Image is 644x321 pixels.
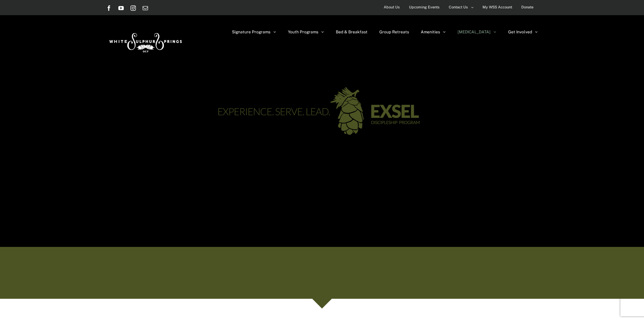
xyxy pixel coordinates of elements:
span: Upcoming Events [409,2,440,12]
a: Amenities [421,15,446,49]
img: exsel-green-logo-03 [204,78,440,146]
a: Youth Programs [288,15,324,49]
span: Amenities [421,30,440,34]
a: YouTube [118,5,124,11]
a: Email [143,5,148,11]
span: Youth Programs [288,30,318,34]
a: Instagram [130,5,136,11]
a: Signature Programs [232,15,276,49]
span: Signature Programs [232,30,270,34]
a: Facebook [106,5,112,11]
span: Donate [521,2,533,12]
span: [MEDICAL_DATA] [458,30,491,34]
a: Get Involved [508,15,538,49]
span: Get Involved [508,30,532,34]
img: White Sulphur Springs Logo [106,26,184,57]
nav: Main Menu [232,15,538,49]
span: Group Retreats [379,30,409,34]
a: Group Retreats [379,15,409,49]
span: Bed & Breakfast [336,30,368,34]
span: My WSS Account [482,2,512,12]
iframe: YouTube video player 1 [221,169,423,290]
a: [MEDICAL_DATA] [458,15,496,49]
span: About Us [384,2,400,12]
span: Contact Us [449,2,468,12]
a: Bed & Breakfast [336,15,368,49]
